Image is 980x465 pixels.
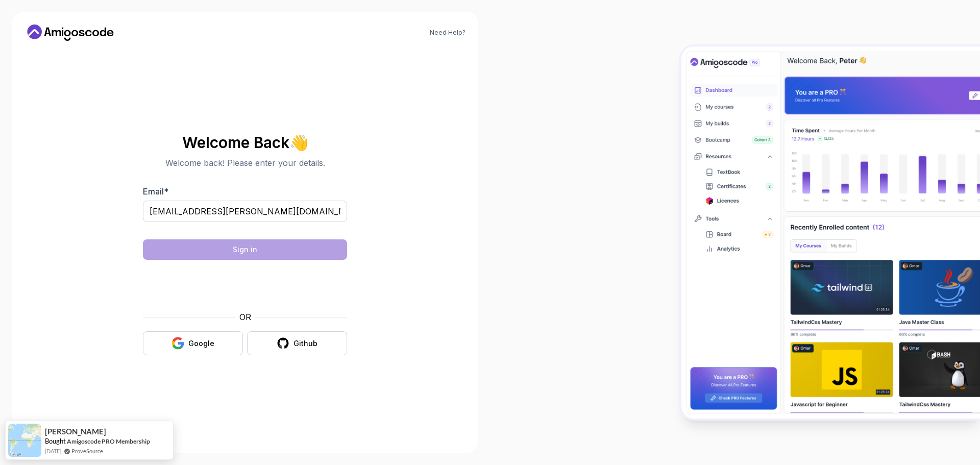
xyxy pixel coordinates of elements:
div: Google [188,338,214,349]
img: Amigoscode Dashboard [681,46,980,419]
p: Welcome back! Please enter your details. [143,157,347,169]
span: [DATE] [45,447,61,455]
a: Amigoscode PRO Membership [67,437,150,445]
img: provesource social proof notification image [8,424,41,457]
div: Sign in [233,244,257,255]
span: [PERSON_NAME] [45,427,106,436]
a: ProveSource [71,447,103,455]
span: 👋 [288,132,311,153]
div: Github [293,338,317,349]
iframe: Widget contendo caixa de seleção para desafio de segurança hCaptcha [168,266,322,305]
input: Enter your email [143,201,347,222]
button: Github [247,331,347,355]
button: Sign in [143,239,347,260]
p: OR [239,311,251,323]
h2: Welcome Back [143,134,347,151]
a: Need Help? [430,29,465,37]
button: Google [143,331,243,355]
span: Bought [45,437,66,445]
label: Email * [143,186,168,197]
a: Home link [24,25,116,41]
